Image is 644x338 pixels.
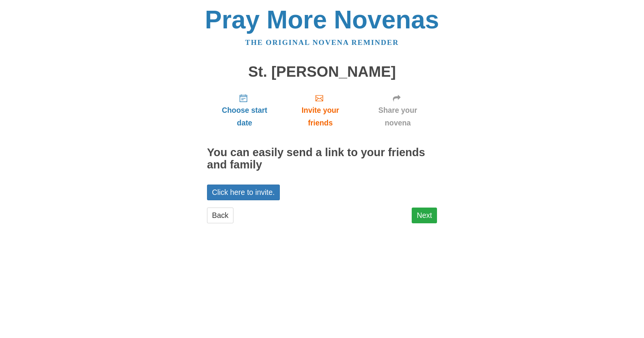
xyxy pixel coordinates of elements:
[282,87,358,133] a: Invite your friends
[207,87,282,133] a: Choose start date
[245,38,399,46] a: The original novena reminder
[366,104,429,129] span: Share your novena
[290,104,351,129] span: Invite your friends
[207,147,437,171] h2: You can easily send a link to your friends and family
[215,104,274,129] span: Choose start date
[207,185,280,200] a: Click here to invite.
[205,5,439,34] a: Pray More Novenas
[207,208,233,223] a: Back
[358,87,437,133] a: Share your novena
[412,208,437,223] a: Next
[207,64,437,80] h1: St. [PERSON_NAME]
